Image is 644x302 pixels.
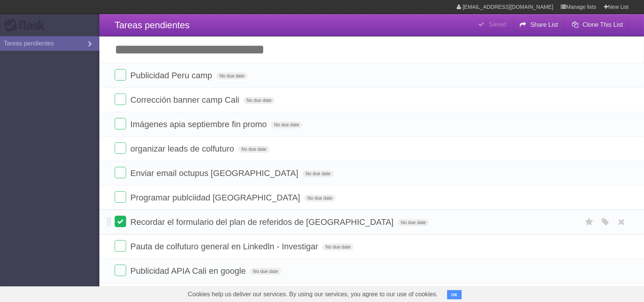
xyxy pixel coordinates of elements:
span: No due date [216,73,247,79]
span: Imágenes apia septiembre fin promo [130,120,269,129]
span: No due date [250,268,281,275]
span: Enviar email octupus [GEOGRAPHIC_DATA] [130,168,300,178]
span: Tareas pendientes [115,20,190,30]
b: Clone This List [582,21,623,28]
label: Done [115,94,126,105]
span: No due date [304,195,335,202]
label: Done [115,167,126,178]
label: Done [115,118,126,129]
button: Share List [514,18,564,32]
span: organizar leads de colfuturo [130,144,236,153]
span: No due date [271,121,302,128]
span: No due date [398,219,429,226]
div: Flask [4,19,50,32]
label: Done [115,240,126,252]
span: Corrección banner camp Cali [130,95,241,105]
label: Done [115,216,126,227]
label: Done [115,69,126,81]
label: Done [115,142,126,154]
span: No due date [303,170,334,177]
b: Saved [489,21,506,27]
span: Programar publciidad [GEOGRAPHIC_DATA] [130,193,302,202]
span: Publicidad APIA Cali en google [130,266,248,276]
span: Pauta de colfuturo general en Linkedln - Investigar [130,242,320,251]
span: Recordar el formulario del plan de referidos de [GEOGRAPHIC_DATA] [130,217,396,227]
span: No due date [238,146,269,153]
button: OK [447,290,462,299]
label: Star task [582,216,597,228]
b: Share List [530,21,558,28]
span: Publicidad Peru camp [130,71,214,80]
label: Done [115,191,126,203]
label: Done [115,265,126,276]
button: Clone This List [566,18,629,32]
span: No due date [243,97,274,104]
span: No due date [323,244,354,250]
span: Cookies help us deliver our services. By using our services, you agree to our use of cookies. [180,287,446,302]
